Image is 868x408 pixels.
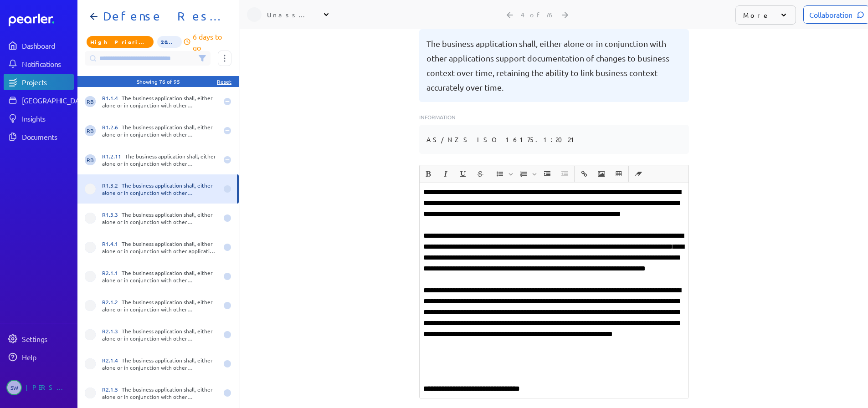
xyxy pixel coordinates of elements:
[22,132,73,141] div: Documents
[4,110,74,127] a: Insights
[472,166,488,182] span: Strike through
[137,78,180,85] div: Showing 76 of 95
[6,380,22,395] span: Steve Whittington
[593,166,610,182] span: Insert Image
[22,77,73,87] div: Projects
[102,386,218,400] div: The business application shall, either alone or in conjunction with other applications report on ...
[492,166,508,182] button: Insert Unordered List
[217,78,231,85] div: Reset
[22,114,73,123] div: Insights
[102,182,218,196] div: The business application shall, either alone or in conjunction with other applications support do...
[421,166,436,182] button: Bold
[426,36,682,95] pre: The business application shall, either alone or in conjunction with other applications support do...
[102,211,122,218] span: R1.3.3
[4,349,74,365] a: Help
[438,166,453,182] button: Italic
[85,125,96,136] span: Ryan Baird
[9,14,74,26] a: Dashboard
[102,386,122,393] span: R2.1.5
[102,327,122,335] span: R2.1.3
[22,334,73,343] div: Settings
[102,298,218,313] div: The business application shall, either alone or in conjunction with other applications retain key...
[22,59,73,68] div: Notifications
[426,132,578,147] pre: AS/NZS ISO 16175.1:2021
[455,166,471,182] button: Underline
[102,182,122,189] span: R1.3.2
[102,240,122,247] span: R1.4.1
[102,357,218,371] div: The business application shall, either alone or in conjunction with other applications have the a...
[631,166,646,182] button: Clear Formatting
[516,166,531,182] button: Insert Ordered List
[157,36,181,48] span: 20% of Questions Completed
[611,166,627,182] span: Insert table
[419,113,689,121] p: Information
[102,357,122,364] span: R2.1.4
[521,10,555,19] div: 4 of 76
[576,166,592,182] span: Insert link
[102,269,122,276] span: R2.1.1
[85,96,96,107] span: Ryan Baird
[4,331,74,347] a: Settings
[87,36,154,48] span: Priority
[102,269,218,284] div: The business application shall, either alone or in conjunction with other applications be able to...
[193,31,231,53] p: 6 days to go
[102,153,218,167] div: The business application shall, either alone or in conjunction with other applications, be able t...
[420,166,437,182] span: Bold
[102,153,125,160] span: R1.2.11
[4,376,74,399] a: SW[PERSON_NAME]
[99,9,224,24] h1: Defense Response 202509
[102,123,122,131] span: R1.2.6
[539,166,555,182] span: Increase Indent
[576,166,592,182] button: Insert link
[4,56,74,72] a: Notifications
[4,37,74,54] a: Dashboard
[22,41,73,50] div: Dashboard
[102,94,122,102] span: R1.1.4
[22,352,73,362] div: Help
[611,166,627,182] button: Insert table
[743,10,770,20] p: More
[4,74,74,90] a: Projects
[267,10,313,19] div: Unassigned
[102,123,218,138] div: The business application shall, either alone or in conjunction with other applications be able to...
[102,211,218,225] div: The business application shall, either alone or in conjunction with other applications, support i...
[473,166,488,182] button: Strike through
[26,380,71,395] div: [PERSON_NAME]
[102,298,122,306] span: R2.1.2
[102,240,218,255] div: The business application shall, either alone or in conjunction with other application manage and ...
[492,166,514,182] span: Insert Unordered List
[515,166,538,182] span: Insert Ordered List
[437,166,454,182] span: Italic
[455,166,471,182] span: Underline
[539,166,555,182] button: Increase Indent
[4,128,74,145] a: Documents
[4,92,74,108] a: [GEOGRAPHIC_DATA]
[556,166,573,182] span: Decrease Indent
[22,96,90,105] div: [GEOGRAPHIC_DATA]
[85,154,96,165] span: Ryan Baird
[594,166,609,182] button: Insert Image
[102,94,218,109] div: The business application shall, either alone or in conjunction with other applications enable the...
[102,327,218,342] div: The business application shall, either alone or in conjunction with other applications store the ...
